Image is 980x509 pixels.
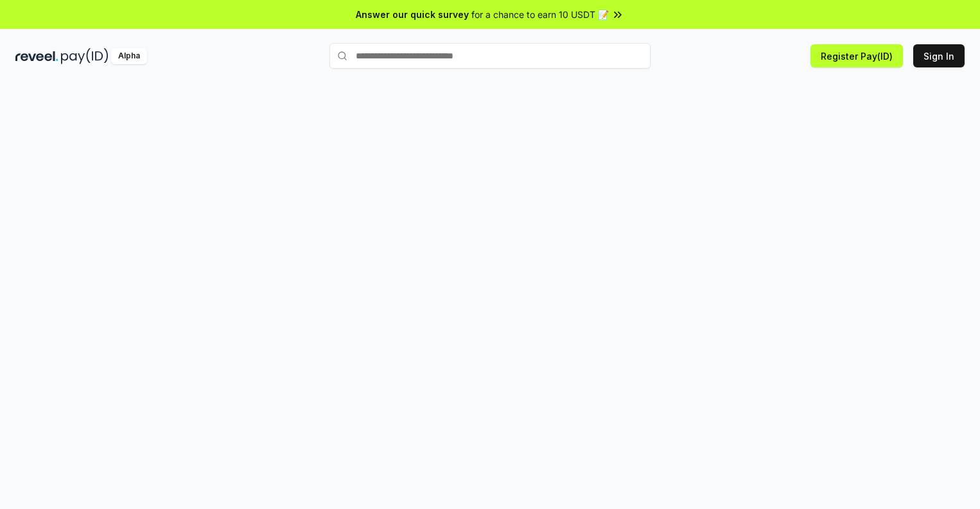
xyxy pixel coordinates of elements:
[913,44,965,67] button: Sign In
[471,8,609,21] span: for a chance to earn 10 USDT 📝
[356,8,469,21] span: Answer our quick survey
[111,48,147,64] div: Alpha
[15,48,58,64] img: reveel_dark
[61,48,109,64] img: pay_id
[810,44,903,67] button: Register Pay(ID)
